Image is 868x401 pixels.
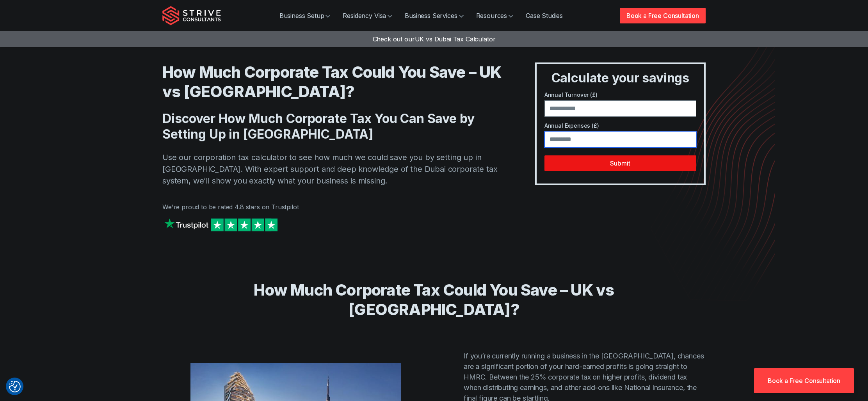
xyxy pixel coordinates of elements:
[162,216,279,233] img: Strive on Trustpilot
[162,6,221,25] img: Strive Consultants
[9,381,21,392] button: Consent Preferences
[540,70,701,86] h3: Calculate your savings
[273,8,337,23] a: Business Setup
[184,280,684,319] h2: How Much Corporate Tax Could You Save – UK vs [GEOGRAPHIC_DATA]?
[620,8,706,23] a: Book a Free Consultation
[9,381,21,392] img: Revisit consent button
[470,8,520,23] a: Resources
[754,368,854,393] a: Book a Free Consultation
[162,111,504,142] h2: Discover How Much Corporate Tax You Can Save by Setting Up in [GEOGRAPHIC_DATA]
[162,202,504,212] p: We're proud to be rated 4.8 stars on Trustpilot
[162,151,504,187] p: Use our corporation tax calculator to see how much we could save you by setting up in [GEOGRAPHIC...
[519,8,569,23] a: Case Studies
[544,91,696,99] label: Annual Turnover (£)
[544,121,696,130] label: Annual Expenses (£)
[398,8,470,23] a: Business Services
[544,155,696,171] button: Submit
[336,8,398,23] a: Residency Visa
[162,62,504,102] h1: How Much Corporate Tax Could You Save – UK vs [GEOGRAPHIC_DATA]?
[415,35,496,43] span: UK vs Dubai Tax Calculator
[373,35,496,43] a: Check out ourUK vs Dubai Tax Calculator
